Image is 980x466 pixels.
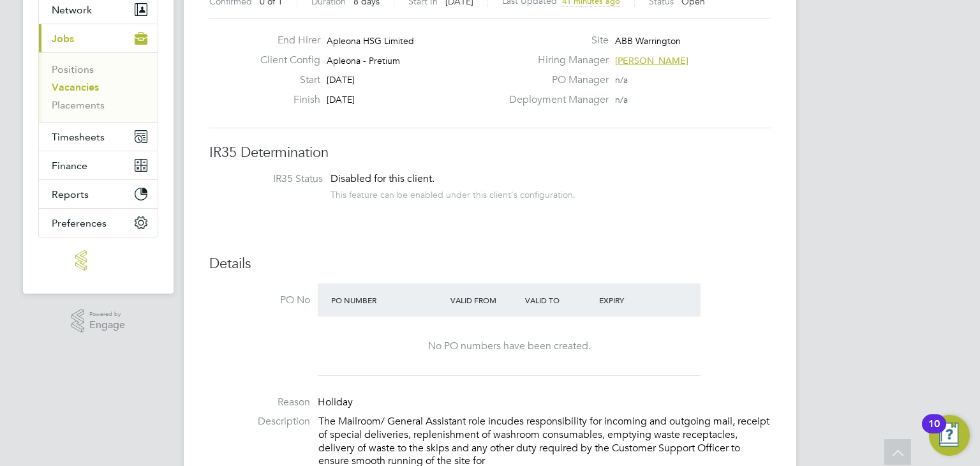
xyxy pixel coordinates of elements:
button: Preferences [39,209,158,237]
a: Powered byEngage [71,309,126,333]
span: Finance [52,160,87,172]
label: Description [209,415,310,428]
button: Timesheets [39,123,158,151]
div: Jobs [39,52,158,122]
a: Placements [52,99,105,111]
div: 10 [928,424,940,440]
span: Apleona - Pretium [327,55,400,66]
span: ABB Warrington [615,35,681,47]
span: Preferences [52,217,107,229]
div: This feature can be enabled under this client's configuration. [330,186,575,200]
div: No PO numbers have been created. [330,340,688,353]
span: n/a [615,74,628,86]
label: Start [250,73,320,87]
label: Hiring Manager [501,54,609,67]
span: [DATE] [327,94,355,105]
div: Valid From [447,289,522,312]
span: Holiday [318,396,353,409]
label: Client Config [250,54,320,67]
span: Powered by [89,309,125,320]
span: Reports [52,188,89,200]
span: [PERSON_NAME] [615,55,688,66]
a: Go to home page [38,250,158,271]
div: Expiry [596,289,671,312]
span: [DATE] [327,74,355,86]
span: Timesheets [52,131,105,143]
img: invictus-group-logo-retina.png [75,250,121,271]
label: Site [501,34,609,47]
span: Disabled for this client. [330,172,434,185]
button: Jobs [39,24,158,52]
span: Network [52,4,92,16]
label: Finish [250,93,320,107]
label: Reason [209,396,310,409]
button: Open Resource Center, 10 new notifications [929,415,970,456]
label: IR35 Status [222,172,323,186]
a: Vacancies [52,81,99,93]
span: Apleona HSG Limited [327,35,414,47]
a: Positions [52,63,94,75]
label: PO Manager [501,73,609,87]
span: Engage [89,320,125,331]
button: Reports [39,180,158,208]
span: Jobs [52,33,74,45]
button: Finance [39,151,158,179]
label: PO No [209,294,310,307]
h3: Details [209,255,771,273]
span: n/a [615,94,628,105]
label: Deployment Manager [501,93,609,107]
div: Valid To [522,289,597,312]
h3: IR35 Determination [209,144,771,162]
label: End Hirer [250,34,320,47]
div: PO Number [328,289,447,312]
